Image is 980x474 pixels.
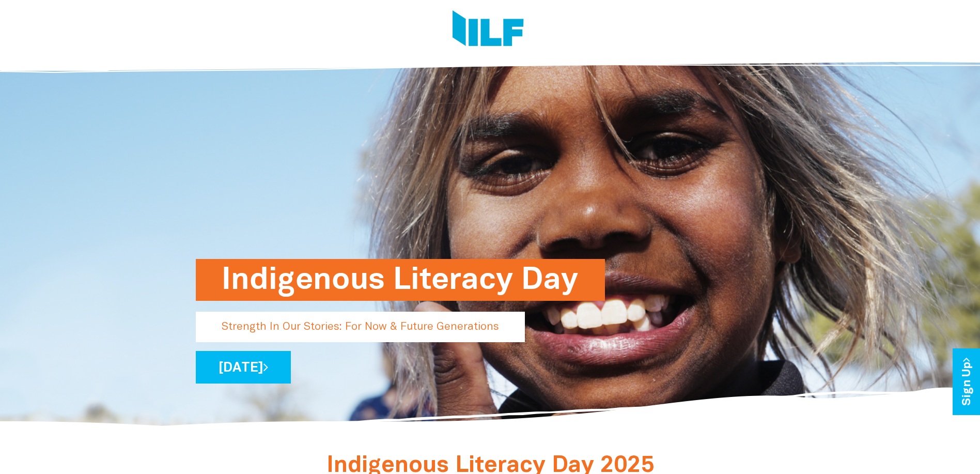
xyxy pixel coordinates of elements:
[196,312,525,342] p: Strength In Our Stories: For Now & Future Generations
[196,351,291,384] a: [DATE]
[222,259,579,301] h1: Indigenous Literacy Day
[453,10,524,49] img: Logo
